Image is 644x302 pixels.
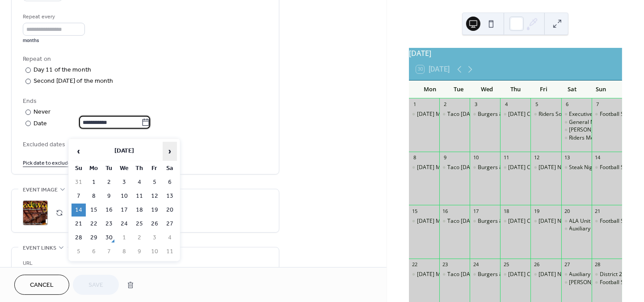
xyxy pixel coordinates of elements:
[102,176,116,189] td: 2
[163,217,177,230] td: 27
[592,271,622,278] div: District 21 Meeting
[478,271,517,278] div: Burgers & Fries
[23,159,71,168] span: Pick date to exclude
[417,271,532,278] div: [DATE] Mr [PERSON_NAME]'s Crock Pot Meals
[569,134,607,142] div: Riders Meeting
[23,55,266,64] div: Repeat on
[102,245,116,258] td: 7
[72,231,86,244] td: 28
[34,107,51,117] div: Never
[508,111,552,118] div: [DATE] Chili Dogs
[132,162,147,175] th: Th
[439,271,470,278] div: Taco Tuesday
[500,271,530,278] div: Thursday Chili Dogs
[14,275,69,295] button: Cancel
[447,217,478,225] div: Taco [DATE]
[132,190,147,203] td: 11
[117,162,131,175] th: We
[564,208,571,214] div: 20
[23,243,56,253] span: Event links
[472,154,479,161] div: 10
[600,279,642,286] div: Football Sundays
[439,217,470,225] div: Taco Tuesday
[417,164,532,171] div: [DATE] Mr [PERSON_NAME]'s Crock Pot Meals
[147,217,162,230] td: 26
[503,261,509,268] div: 25
[34,77,114,86] div: Second [DATE] of the month
[478,164,517,171] div: Burgers & Fries
[147,190,162,203] td: 12
[592,111,622,118] div: Football Sundays
[472,101,479,108] div: 3
[409,217,439,225] div: Monday's Mr Bill's Crock Pot Meals
[500,164,530,171] div: Thursday Chili Dogs
[412,261,418,268] div: 22
[508,271,552,278] div: [DATE] Chili Dogs
[470,217,500,225] div: Burgers & Fries
[533,208,540,214] div: 19
[23,12,83,21] div: Repeat every
[530,111,561,118] div: Riders SoCal Bike Night
[600,111,642,118] div: Football Sundays
[409,48,622,59] div: [DATE]
[561,119,592,126] div: General Meeting
[472,261,479,268] div: 24
[470,164,500,171] div: Burgers & Fries
[102,162,116,175] th: Tu
[564,101,571,108] div: 6
[163,176,177,189] td: 6
[594,208,601,214] div: 21
[117,245,131,258] td: 8
[447,271,478,278] div: Taco [DATE]
[447,164,478,171] div: Taco [DATE]
[569,111,641,118] div: Executive Committe Meeting
[508,217,552,225] div: [DATE] Chili Dogs
[409,164,439,171] div: Monday's Mr Bill's Crock Pot Meals
[594,261,601,268] div: 28
[473,81,501,98] div: Wed
[102,217,116,230] td: 23
[564,261,571,268] div: 27
[132,176,147,189] td: 4
[23,38,85,44] div: months
[500,111,530,118] div: Thursday Chili Dogs
[147,176,162,189] td: 5
[417,111,532,118] div: [DATE] Mr [PERSON_NAME]'s Crock Pot Meals
[478,111,517,118] div: Burgers & Fries
[163,142,177,160] span: ›
[87,204,101,217] td: 15
[117,190,131,203] td: 10
[117,217,131,230] td: 24
[23,259,266,268] div: URL
[132,245,147,258] td: 9
[72,190,86,203] td: 7
[586,81,615,98] div: Sun
[530,217,561,225] div: Friday Night Karaoke
[23,200,48,225] div: ;
[600,217,642,225] div: Football Sundays
[539,271,593,278] div: [DATE] Night Karaoke
[444,81,473,98] div: Tue
[102,231,116,244] td: 30
[561,217,592,225] div: ALA Unit 574 Juniors Meeting
[503,208,509,214] div: 18
[412,208,418,214] div: 15
[34,65,91,75] div: Day 11 of the month
[147,204,162,217] td: 19
[561,279,592,286] div: SAL Car Night
[500,217,530,225] div: Thursday Chili Dogs
[561,225,592,233] div: Auxiliary Chicken or Beef Rice Bowls
[558,81,587,98] div: Sat
[87,142,162,161] th: [DATE]
[163,245,177,258] td: 11
[447,111,478,118] div: Taco [DATE]
[501,81,530,98] div: Thu
[102,204,116,217] td: 16
[478,217,517,225] div: Burgers & Fries
[503,154,509,161] div: 11
[412,101,418,108] div: 1
[594,101,601,108] div: 7
[412,154,418,161] div: 8
[87,231,101,244] td: 29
